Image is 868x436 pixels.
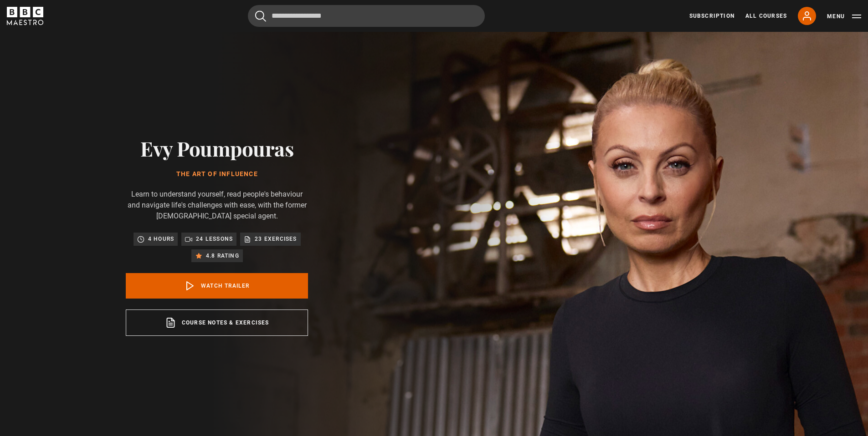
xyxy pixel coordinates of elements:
button: Submit the search query [255,10,266,22]
p: Learn to understand yourself, read people's behaviour and navigate life's challenges with ease, w... [126,189,308,222]
input: Search [248,5,485,27]
a: Course notes & exercises [126,309,308,336]
a: Subscription [689,12,734,20]
h2: Evy Poumpouras [126,137,308,160]
p: 23 exercises [255,234,297,243]
a: Watch Trailer [126,273,308,299]
p: 24 lessons [196,234,233,243]
h1: The Art of Influence [126,171,308,178]
p: 4.8 rating [206,251,239,260]
button: Toggle navigation [827,12,861,21]
a: All Courses [745,12,787,20]
p: 4 hours [148,234,174,243]
svg: BBC Maestro [7,7,43,25]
